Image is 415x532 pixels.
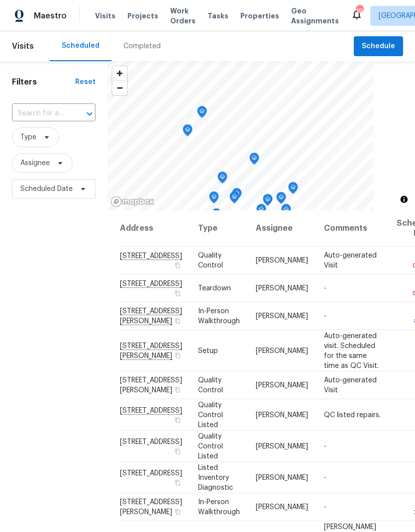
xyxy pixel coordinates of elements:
[211,208,221,224] div: Map marker
[256,204,266,219] div: Map marker
[256,504,308,511] span: [PERSON_NAME]
[183,124,193,140] div: Map marker
[12,35,34,57] span: Visits
[173,478,182,487] button: Copy Address
[62,41,100,51] div: Scheduled
[198,347,218,354] span: Setup
[198,433,223,459] span: Quality Control Listed
[95,11,115,21] span: Visits
[281,204,291,219] div: Map marker
[112,66,127,81] button: Zoom in
[173,415,182,424] button: Copy Address
[198,308,240,325] span: In-Person Walkthrough
[120,377,182,394] span: [STREET_ADDRESS][PERSON_NAME]
[173,351,182,359] button: Copy Address
[20,158,50,168] span: Assignee
[75,77,96,87] div: Reset
[173,507,182,516] button: Copy Address
[324,313,326,320] span: -
[190,210,248,247] th: Type
[209,191,219,207] div: Map marker
[198,377,223,394] span: Quality Control
[256,411,308,418] span: [PERSON_NAME]
[20,132,36,142] span: Type
[173,289,182,298] button: Copy Address
[170,6,196,26] span: Work Orders
[398,193,410,205] button: Toggle attribution
[324,474,326,481] span: -
[123,41,161,51] div: Completed
[173,316,182,325] button: Copy Address
[112,81,127,95] span: Zoom out
[12,106,68,121] input: Search for an address...
[120,499,182,516] span: [STREET_ADDRESS][PERSON_NAME]
[107,61,373,210] canvas: Map
[198,464,233,491] span: Listed Inventory Diagnostic
[120,469,182,476] span: [STREET_ADDRESS]
[20,184,73,194] span: Scheduled Date
[291,6,339,26] span: Geo Assignments
[276,192,286,207] div: Map marker
[173,385,182,394] button: Copy Address
[324,443,326,449] span: -
[249,153,259,168] div: Map marker
[229,191,239,207] div: Map marker
[256,313,308,320] span: [PERSON_NAME]
[207,12,228,19] span: Tasks
[288,182,298,197] div: Map marker
[173,261,182,270] button: Copy Address
[34,11,67,21] span: Maestro
[256,382,308,389] span: [PERSON_NAME]
[362,40,395,53] span: Schedule
[198,285,231,292] span: Teardown
[354,36,403,57] button: Schedule
[112,81,127,95] button: Zoom out
[198,499,240,516] span: In-Person Walkthrough
[324,504,326,511] span: -
[324,411,381,418] span: QC listed repairs.
[240,11,279,21] span: Properties
[324,285,326,292] span: -
[263,194,273,209] div: Map marker
[120,438,182,445] span: [STREET_ADDRESS]
[198,252,223,269] span: Quality Control
[324,377,377,394] span: Auto-generated Visit
[316,210,389,247] th: Comments
[256,474,308,481] span: [PERSON_NAME]
[217,172,227,187] div: Map marker
[232,188,242,203] div: Map marker
[256,285,308,292] span: [PERSON_NAME]
[12,77,75,87] h1: Filters
[324,252,377,269] span: Auto-generated Visit
[248,210,316,247] th: Assignee
[173,446,182,455] button: Copy Address
[127,11,158,21] span: Projects
[324,332,379,369] span: Auto-generated visit. Scheduled for the same time as QC Visit.
[256,257,308,264] span: [PERSON_NAME]
[119,210,190,247] th: Address
[110,196,154,207] a: Mapbox homepage
[83,107,97,121] button: Open
[198,401,223,428] span: Quality Control Listed
[256,443,308,449] span: [PERSON_NAME]
[356,6,363,16] div: 19
[256,347,308,354] span: [PERSON_NAME]
[197,106,207,121] div: Map marker
[401,194,407,205] span: Toggle attribution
